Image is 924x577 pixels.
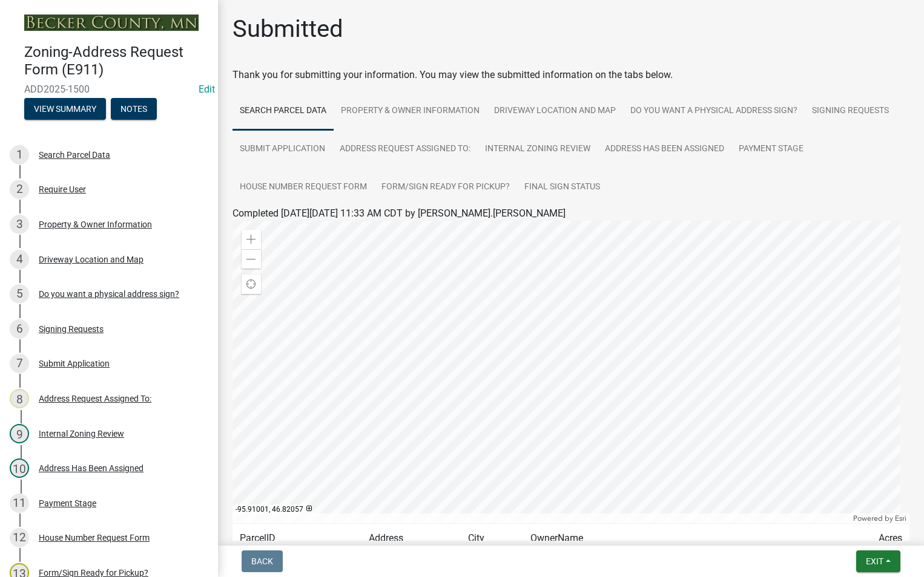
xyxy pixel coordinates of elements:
[866,556,883,566] span: Exit
[623,92,805,131] a: Do you want a physical address sign?
[598,130,731,169] a: Address Has Been Assigned
[39,220,152,229] div: Property & Owner Information
[199,83,215,95] wm-modal-confirm: Edit Application Number
[24,105,106,114] wm-modal-confirm: Summary
[523,524,831,553] td: OwnerName
[895,514,906,523] a: Esri
[39,325,104,333] div: Signing Requests
[24,98,106,120] button: View Summary
[10,458,29,478] div: 10
[233,92,334,131] a: Search Parcel Data
[361,524,461,553] td: Address
[831,524,909,553] td: Acres
[39,185,86,194] div: Require User
[10,354,29,373] div: 7
[24,44,208,79] h4: Zoning-Address Request Form (E911)
[242,249,261,269] div: Zoom out
[39,569,148,577] div: Form/Sign Ready for Pickup?
[10,424,29,443] div: 9
[39,499,96,507] div: Payment Stage
[850,513,909,523] div: Powered by
[487,92,623,131] a: Driveway Location and Map
[856,550,900,572] button: Exit
[332,130,478,169] a: Address Request Assigned To:
[233,68,909,82] div: Thank you for submitting your information. You may view the submitted information on the tabs below.
[461,524,523,553] td: City
[805,92,896,131] a: Signing Requests
[374,168,517,207] a: Form/Sign Ready for Pickup?
[24,83,194,95] span: ADD2025-1500
[39,359,110,368] div: Submit Application
[10,145,29,165] div: 1
[39,464,144,472] div: Address Has Been Assigned
[517,168,607,207] a: Final Sign Status
[242,230,261,249] div: Zoom in
[10,215,29,234] div: 3
[10,250,29,269] div: 4
[242,275,261,294] div: Find my location
[10,528,29,547] div: 12
[731,130,811,169] a: Payment Stage
[10,494,29,513] div: 11
[233,15,343,44] h1: Submitted
[233,524,361,553] td: ParcelID
[10,284,29,304] div: 5
[111,105,157,114] wm-modal-confirm: Notes
[10,389,29,408] div: 8
[233,168,374,207] a: House Number Request Form
[242,550,283,572] button: Back
[10,319,29,339] div: 6
[334,92,487,131] a: Property & Owner Information
[233,207,566,219] span: Completed [DATE][DATE] 11:33 AM CDT by [PERSON_NAME].[PERSON_NAME]
[199,83,215,95] a: Edit
[39,533,150,542] div: House Number Request Form
[39,290,179,298] div: Do you want a physical address sign?
[24,15,199,31] img: Becker County, Minnesota
[10,180,29,199] div: 2
[39,429,124,438] div: Internal Zoning Review
[39,255,144,264] div: Driveway Location and Map
[39,394,151,403] div: Address Request Assigned To:
[233,130,332,169] a: Submit Application
[39,151,110,159] div: Search Parcel Data
[478,130,598,169] a: Internal Zoning Review
[111,98,157,120] button: Notes
[251,556,273,566] span: Back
